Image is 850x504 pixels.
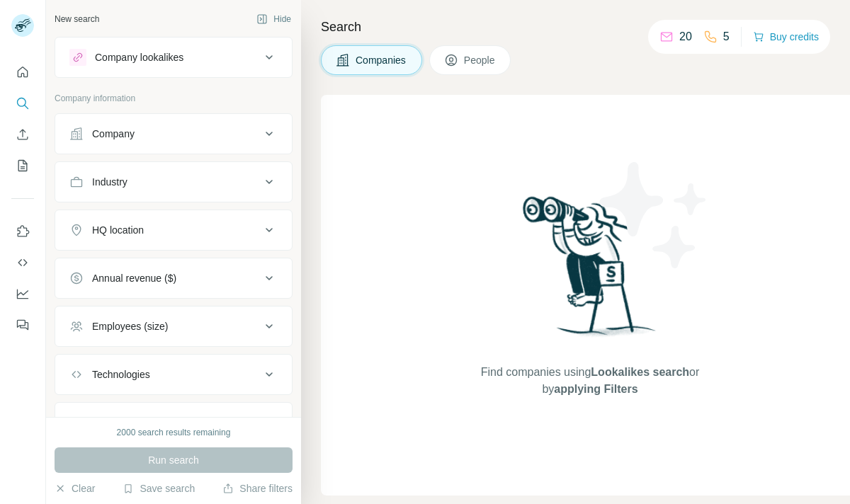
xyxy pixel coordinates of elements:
[55,13,99,25] div: New search
[92,175,127,189] div: Industry
[55,40,292,74] button: Company lookalikes
[92,223,144,237] div: HQ location
[321,17,833,37] h4: Search
[591,366,689,378] span: Lookalikes search
[92,319,168,333] div: Employees (size)
[55,406,292,440] button: Keywords
[55,213,292,247] button: HQ location
[753,27,819,47] button: Buy credits
[55,92,293,105] p: Company information
[723,28,730,45] p: 5
[55,309,292,343] button: Employees (size)
[55,117,292,151] button: Company
[11,250,34,275] button: Use Surfe API
[222,481,293,496] button: Share filters
[356,53,407,67] span: Companies
[464,53,497,67] span: People
[123,481,195,496] button: Save search
[477,364,703,398] span: Find companies using or by
[516,193,664,350] img: Surfe Illustration - Woman searching with binoculars
[55,261,292,295] button: Annual revenue ($)
[55,481,95,496] button: Clear
[11,59,34,85] button: Quick start
[11,312,34,338] button: Feedback
[554,383,637,395] span: applying Filters
[11,91,34,116] button: Search
[55,165,292,199] button: Industry
[11,219,34,244] button: Use Surfe on LinkedIn
[92,127,135,141] div: Company
[590,151,718,279] img: Surfe Illustration - Stars
[92,367,150,382] div: Technologies
[55,357,292,391] button: Technologies
[92,416,135,430] div: Keywords
[11,281,34,307] button: Dashboard
[92,271,176,285] div: Annual revenue ($)
[679,28,692,45] p: 20
[11,122,34,147] button: Enrich CSV
[95,50,183,64] div: Company lookalikes
[117,426,231,439] div: 2000 search results remaining
[11,153,34,178] button: My lists
[246,8,301,30] button: Hide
